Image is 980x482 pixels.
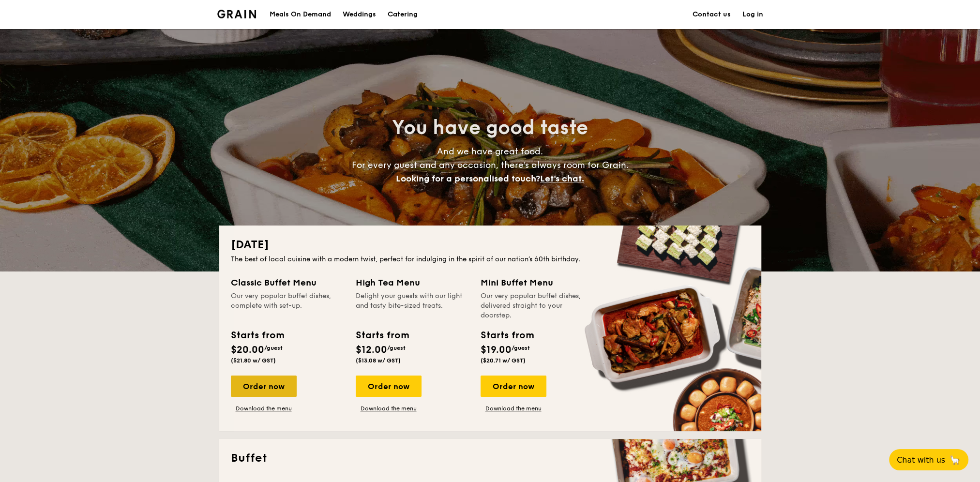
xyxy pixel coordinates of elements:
span: And we have great food. For every guest and any occasion, there’s always room for Grain. [352,146,629,184]
button: Chat with us🦙 [889,449,968,470]
h2: Buffet [231,451,750,466]
div: Mini Buffet Menu [481,276,594,289]
span: /guest [387,345,406,351]
div: High Tea Menu [356,276,469,289]
span: ($21.80 w/ GST) [231,357,276,364]
div: The best of local cuisine with a modern twist, perfect for indulging in the spirit of our nation’... [231,255,750,264]
span: Looking for a personalised touch? [396,173,540,184]
span: $12.00 [356,344,387,356]
div: Order now [481,376,546,397]
a: Download the menu [231,405,297,412]
div: Starts from [231,328,284,343]
span: Let's chat. [540,173,584,184]
h2: [DATE] [231,237,750,253]
span: ($13.08 w/ GST) [356,357,401,364]
div: Order now [231,376,297,397]
span: Chat with us [897,455,945,465]
div: Starts from [356,328,408,343]
div: Classic Buffet Menu [231,276,344,289]
span: You have good taste [392,116,588,139]
a: Download the menu [481,405,546,412]
img: Grain [217,10,256,18]
span: ($20.71 w/ GST) [481,357,526,364]
div: Our very popular buffet dishes, delivered straight to your doorstep. [481,291,594,320]
div: Order now [356,376,422,397]
div: Delight your guests with our light and tasty bite-sized treats. [356,291,469,320]
span: 🦙 [949,454,961,466]
a: Download the menu [356,405,422,412]
div: Our very popular buffet dishes, complete with set-up. [231,291,344,320]
div: Starts from [481,328,533,343]
span: $20.00 [231,344,264,356]
a: Logotype [217,10,256,18]
span: /guest [512,345,530,351]
span: /guest [264,345,283,351]
span: $19.00 [481,344,512,356]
